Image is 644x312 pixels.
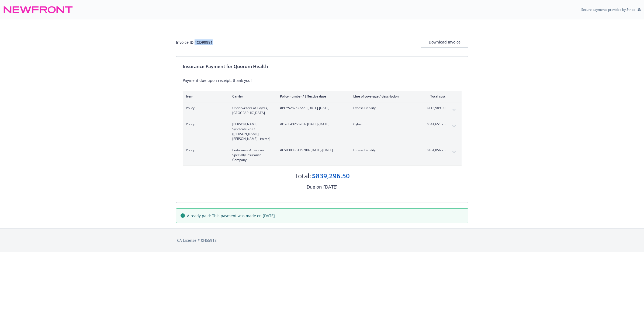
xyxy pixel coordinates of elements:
[280,122,345,127] span: #D26E43250701 - [DATE]-[DATE]
[581,7,635,12] p: Secure payments provided by Stripe
[353,148,417,153] span: Excess Liability
[187,213,275,219] span: Already paid: This payment was made on [DATE]
[353,122,417,127] span: Cyber
[280,94,345,99] div: Policy number / Effective date
[353,94,417,99] div: Line of coverage / description
[232,148,271,162] span: Endurance American Specialty Insurance Company
[232,122,271,141] span: [PERSON_NAME] Syndicate 2623 ([PERSON_NAME] [PERSON_NAME] Limited)
[425,106,445,110] span: $113,589.00
[183,63,462,70] div: Insurance Payment for Quorum Health
[177,237,467,243] div: CA License # 0H55918
[307,183,322,190] div: Due on
[295,171,311,180] div: Total:
[186,94,224,99] div: Item
[232,94,271,99] div: Carrier
[176,39,213,45] div: Invoice ID: 4CD99991
[353,106,417,110] span: Excess Liability
[312,171,350,180] div: $839,296.50
[323,183,338,190] div: [DATE]
[186,148,224,153] span: Policy
[425,94,445,99] div: Total cost
[450,122,458,130] button: expand content
[425,122,445,127] span: $541,651.25
[425,148,445,153] span: $184,056.25
[421,37,468,48] button: Download Invoice
[232,106,271,115] span: Underwriters at Lloyd's, [GEOGRAPHIC_DATA]
[450,106,458,114] button: expand content
[280,106,345,110] span: #PCY5287525AA - [DATE]-[DATE]
[183,145,462,166] div: PolicyEndurance American Specialty Insurance Company#CVX30086175700- [DATE]-[DATE]Excess Liabilit...
[186,122,224,127] span: Policy
[450,148,458,156] button: expand content
[280,148,345,153] span: #CVX30086175700 - [DATE]-[DATE]
[183,119,462,145] div: Policy[PERSON_NAME] Syndicate 2623 ([PERSON_NAME] [PERSON_NAME] Limited)#D26E43250701- [DATE]-[DA...
[183,102,462,119] div: PolicyUnderwriters at Lloyd's, [GEOGRAPHIC_DATA]#PCY5287525AA- [DATE]-[DATE]Excess Liability$113,...
[183,78,462,83] div: Payment due upon receipt, thank you!
[186,106,224,110] span: Policy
